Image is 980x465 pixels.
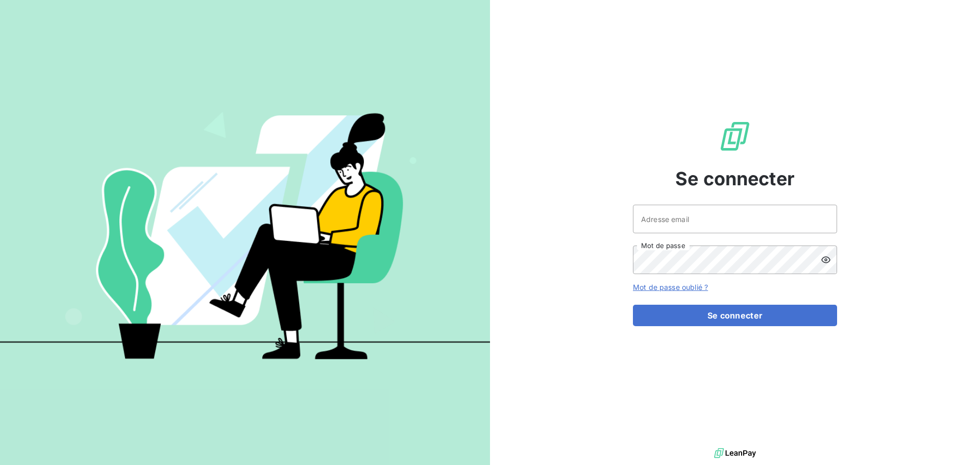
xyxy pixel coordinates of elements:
input: placeholder [633,205,837,233]
button: Se connecter [633,305,837,326]
img: Logo LeanPay [719,120,751,153]
a: Mot de passe oublié ? [633,283,708,291]
span: Se connecter [675,165,795,192]
img: logo [714,446,756,461]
